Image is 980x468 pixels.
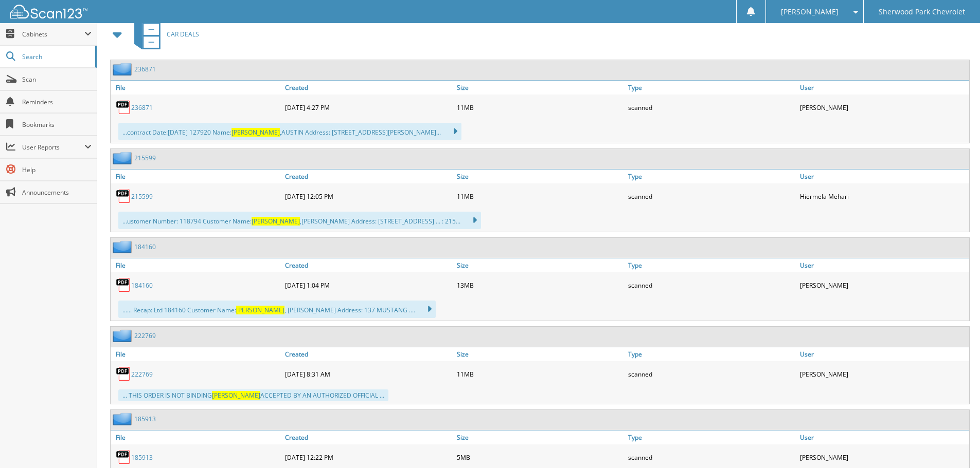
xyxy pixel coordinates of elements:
[797,364,969,384] div: [PERSON_NAME]
[22,143,84,152] span: User Reports
[282,186,454,207] div: [DATE] 12:05 PM
[22,188,92,197] span: Announcements
[282,275,454,295] div: [DATE] 1:04 PM
[929,419,980,468] iframe: Chat Widget
[454,275,626,295] div: 13MB
[236,306,284,314] span: [PERSON_NAME]
[212,391,260,400] span: [PERSON_NAME]
[134,242,156,251] a: 184160
[282,81,454,95] a: Created
[797,430,969,444] a: User
[113,413,134,425] img: folder2.png
[797,347,969,361] a: User
[626,430,797,444] a: Type
[111,170,282,183] a: File
[22,165,92,174] span: Help
[797,258,969,272] a: User
[797,447,969,467] div: [PERSON_NAME]
[454,347,626,361] a: Size
[113,152,134,164] img: folder2.png
[454,447,626,467] div: 5MB
[282,430,454,444] a: Created
[626,364,797,384] div: scanned
[22,52,90,61] span: Search
[167,30,199,39] span: CAR DEALS
[134,154,156,162] a: 215599
[22,75,92,84] span: Scan
[626,258,797,272] a: Type
[111,430,282,444] a: File
[797,275,969,295] div: [PERSON_NAME]
[797,97,969,118] div: [PERSON_NAME]
[797,81,969,95] a: User
[454,97,626,118] div: 11MB
[454,186,626,207] div: 11MB
[116,100,131,115] img: PDF.png
[22,30,84,39] span: Cabinets
[113,63,134,76] img: folder2.png
[626,81,797,95] a: Type
[113,329,134,342] img: folder2.png
[22,120,92,129] span: Bookmarks
[134,65,156,73] a: 236871
[118,301,436,318] div: ...... Recap: Ltd 184160 Customer Name: , [PERSON_NAME] Address: 137 MUSTANG ....
[626,186,797,207] div: scanned
[118,212,481,229] div: ...ustomer Number: 118794 Customer Name: ,[PERSON_NAME] Address: [STREET_ADDRESS] ... : 215...
[454,364,626,384] div: 11MB
[131,453,153,462] a: 185913
[454,258,626,272] a: Size
[111,81,282,95] a: File
[111,258,282,272] a: File
[879,9,965,15] span: Sherwood Park Chevrolet
[626,447,797,467] div: scanned
[626,275,797,295] div: scanned
[22,98,92,106] span: Reminders
[116,189,131,204] img: PDF.png
[252,217,300,226] span: [PERSON_NAME]
[797,186,969,207] div: Hiermela Mehari
[454,81,626,95] a: Size
[626,347,797,361] a: Type
[118,389,388,401] div: ... THIS ORDER IS NOT BINDING ACCEPTED BY AN AUTHORIZED OFFICIAL ...
[626,170,797,183] a: Type
[116,450,131,465] img: PDF.png
[454,170,626,183] a: Size
[282,258,454,272] a: Created
[131,281,153,290] a: 184160
[131,103,153,112] a: 236871
[118,123,461,140] div: ...contract Date:[DATE] 127920 Name: ,AUSTIN Address: [STREET_ADDRESS][PERSON_NAME]...
[781,9,839,15] span: [PERSON_NAME]
[282,170,454,183] a: Created
[128,14,199,54] a: CAR DEALS
[116,277,131,293] img: PDF.png
[131,192,153,201] a: 215599
[113,240,134,253] img: folder2.png
[282,364,454,384] div: [DATE] 8:31 AM
[282,447,454,467] div: [DATE] 12:22 PM
[134,415,156,423] a: 185913
[797,170,969,183] a: User
[134,331,156,340] a: 222769
[116,366,131,382] img: PDF.png
[131,370,153,379] a: 222769
[10,5,87,18] img: scan123-logo-white.svg
[231,128,280,137] span: [PERSON_NAME]
[626,97,797,118] div: scanned
[282,97,454,118] div: [DATE] 4:27 PM
[454,430,626,444] a: Size
[282,347,454,361] a: Created
[111,347,282,361] a: File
